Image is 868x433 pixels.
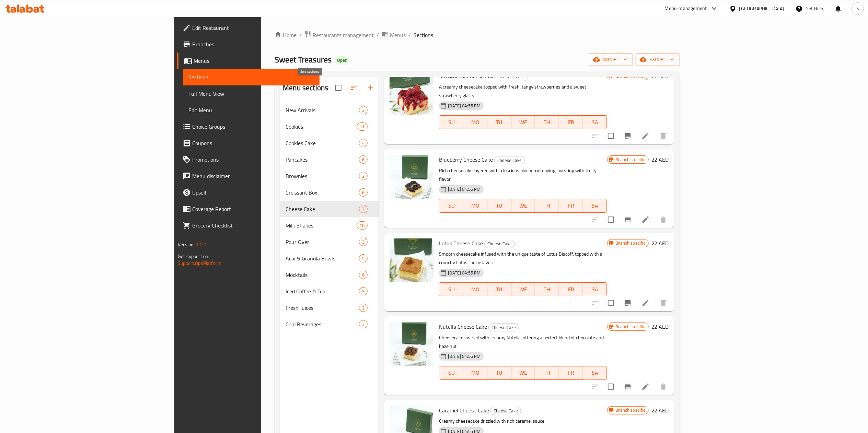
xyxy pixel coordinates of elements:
[377,31,379,39] li: /
[655,378,672,395] button: delete
[359,255,367,262] span: 5
[586,368,604,378] span: SA
[463,366,487,380] button: MO
[636,53,680,66] button: export
[856,5,859,12] span: S
[463,199,487,213] button: MO
[613,407,648,413] span: Branch specific
[280,184,379,201] div: Croissant Box6
[286,221,357,230] span: Milk Shakes
[192,24,314,32] span: Edit Restaurant
[286,304,359,312] span: Fresh Juices
[286,106,359,114] span: New Arrivals
[655,295,672,311] button: delete
[445,353,483,360] span: [DATE] 04:55 PM
[286,122,357,131] div: Cookies
[651,155,669,164] h6: 22 AED
[177,20,319,36] a: Edit Restaurant
[359,173,367,179] span: 2
[280,217,379,234] div: Milk Shakes10
[463,115,487,129] button: MO
[286,139,359,147] span: Cookies Cake
[177,151,319,168] a: Promotions
[194,57,314,65] span: Menus
[487,366,511,380] button: TU
[192,172,314,180] span: Menu disclaimer
[439,238,483,248] span: Lotus Cheese Cake
[445,186,483,192] span: [DATE] 04:55 PM
[178,259,221,268] a: Support.OpsPlatform
[188,73,314,81] span: Sections
[192,205,314,213] span: Coverage Report
[188,106,314,114] span: Edit Menu
[538,284,556,294] span: TH
[739,5,785,12] div: [GEOGRAPHIC_DATA]
[280,283,379,300] div: Iced Coffee & Tea9
[359,272,367,278] span: 6
[641,299,650,307] a: Edit menu item
[177,184,319,201] a: Upsell
[651,238,669,248] h6: 22 AED
[439,83,607,100] p: A creamy cheesecake topped with fresh, tangy strawberries and a sweet strawberry glaze.
[196,240,207,249] span: 1.0.0
[280,118,379,135] div: Cookies11
[183,69,319,85] a: Sections
[514,117,533,127] span: WE
[604,212,618,227] span: Select to update
[177,217,319,234] a: Grocery Checklist
[620,295,636,311] button: Branch-specific-item
[511,366,535,380] button: WE
[439,250,607,267] p: Smooth cheesecake infused with the unique taste of Lotus Biscoff, topped with a crunchy Lotus coo...
[178,240,195,249] span: Version:
[286,320,359,328] div: Cold Beverages
[280,300,379,316] div: Fresh Juices2
[594,55,627,64] span: import
[485,240,514,248] span: Cheese Cake
[357,124,367,130] span: 11
[286,287,359,295] div: Iced Coffee & Tea
[280,234,379,250] div: Pour Over3
[188,90,314,98] span: Full Menu View
[359,288,367,295] span: 9
[641,132,650,140] a: Edit menu item
[583,115,607,129] button: SA
[559,282,583,296] button: FR
[490,407,521,415] div: Cheese Cake
[192,155,314,164] span: Promotions
[466,201,485,211] span: MO
[304,31,374,39] a: Restaurants management
[359,239,367,245] span: 3
[177,201,319,217] a: Coverage Report
[192,221,314,230] span: Grocery Checklist
[359,156,367,163] span: 6
[177,168,319,184] a: Menu disclaimer
[313,31,374,39] span: Restaurants management
[562,284,580,294] span: FR
[442,284,461,294] span: SU
[613,240,648,246] span: Branch specific
[651,71,669,81] h6: 22 AED
[280,267,379,283] div: Mocktails6
[586,117,604,127] span: SA
[359,271,368,279] div: items
[359,206,367,212] span: 7
[439,321,487,332] span: Nutella Cheese Cake
[280,316,379,332] div: Cold Beverages7
[604,296,618,310] span: Select to update
[439,199,463,213] button: SU
[439,154,493,165] span: Blueberry Cheese Cake
[334,56,350,65] div: Open
[286,271,359,279] span: Mocktails
[275,31,680,39] nav: breadcrumb
[535,199,559,213] button: TH
[583,199,607,213] button: SA
[439,366,463,380] button: SU
[177,135,319,151] a: Coupons
[390,31,406,39] span: Menus
[488,323,519,331] div: Cheese Cake
[655,128,672,144] button: delete
[192,40,314,48] span: Branches
[538,368,556,378] span: TH
[495,156,524,164] span: Cheese Cake
[359,254,368,262] div: items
